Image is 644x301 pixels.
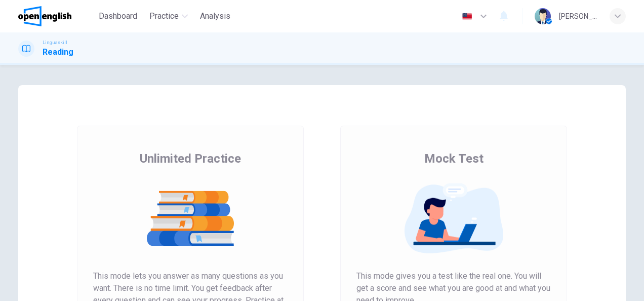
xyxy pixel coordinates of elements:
button: Dashboard [95,7,141,25]
h1: Reading [43,46,73,58]
span: Analysis [200,10,230,22]
button: Practice [145,7,192,25]
div: [PERSON_NAME] [559,10,597,22]
span: Mock Test [424,150,484,167]
span: Dashboard [99,10,137,22]
img: en [461,13,473,20]
span: Unlimited Practice [140,150,241,167]
img: OpenEnglish logo [18,6,71,26]
span: Practice [149,10,179,22]
a: OpenEnglish logo [18,6,95,26]
button: Analysis [196,7,234,25]
img: Profile picture [535,8,551,24]
span: Linguaskill [43,39,67,46]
